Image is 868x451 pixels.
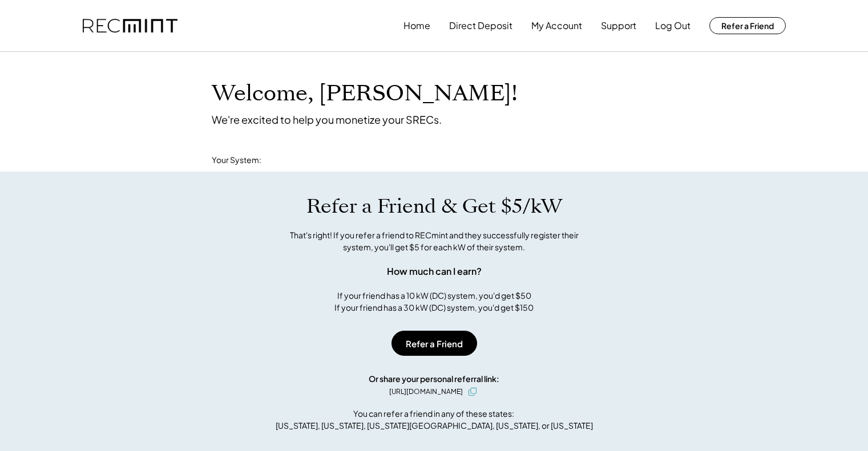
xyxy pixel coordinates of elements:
div: You can refer a friend in any of these states: [US_STATE], [US_STATE], [US_STATE][GEOGRAPHIC_DATA... [276,408,593,432]
button: Direct Deposit [449,14,512,37]
img: recmint-logotype%403x.png [83,19,177,33]
button: Refer a Friend [709,17,786,34]
div: We're excited to help you monetize your SRECs. [212,113,442,126]
button: My Account [531,14,582,37]
div: How much can I earn? [387,265,482,278]
div: [URL][DOMAIN_NAME] [389,387,463,397]
button: Refer a Friend [391,331,477,356]
button: Support [601,14,636,37]
h1: Welcome, [PERSON_NAME]! [212,80,518,107]
div: If your friend has a 10 kW (DC) system, you'd get $50 If your friend has a 30 kW (DC) system, you... [334,290,534,314]
button: Home [403,14,430,37]
div: Or share your personal referral link: [369,373,499,385]
button: Log Out [655,14,691,37]
button: click to copy [466,385,479,399]
div: That's right! If you refer a friend to RECmint and they successfully register their system, you'l... [277,229,591,253]
h1: Refer a Friend & Get $5/kW [306,194,562,218]
div: Your System: [212,155,261,166]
